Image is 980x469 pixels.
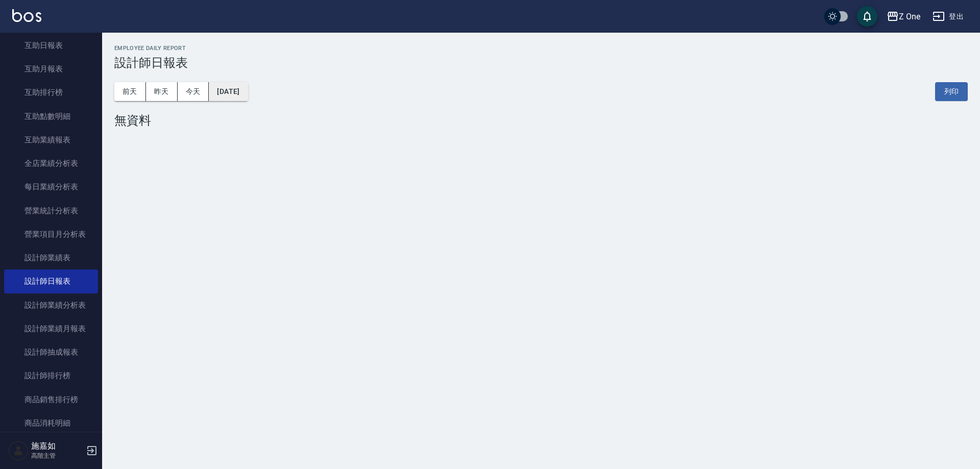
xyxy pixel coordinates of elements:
[114,56,968,70] h3: 設計師日報表
[4,223,98,246] a: 營業項目月分析表
[883,6,924,27] button: Z One
[4,152,98,175] a: 全店業績分析表
[114,45,968,52] h2: Employee Daily Report
[4,269,98,293] a: 設計師日報表
[4,364,98,387] a: 設計師排行榜
[146,82,178,101] button: 昨天
[935,82,968,101] button: 列印
[4,388,98,411] a: 商品銷售排行榜
[4,34,98,57] a: 互助日報表
[899,10,920,23] div: Z One
[114,82,146,101] button: 前天
[178,82,209,101] button: 今天
[31,451,83,460] p: 高階主管
[4,340,98,364] a: 設計師抽成報表
[4,199,98,223] a: 營業統計分析表
[4,246,98,269] a: 設計師業績表
[4,128,98,152] a: 互助業績報表
[857,6,877,27] button: save
[31,441,83,451] h5: 施嘉如
[4,57,98,81] a: 互助月報表
[4,105,98,128] a: 互助點數明細
[928,7,968,26] button: 登出
[12,9,41,22] img: Logo
[4,411,98,435] a: 商品消耗明細
[209,82,248,101] button: [DATE]
[114,113,968,128] div: 無資料
[8,440,29,461] img: Person
[4,317,98,340] a: 設計師業績月報表
[4,175,98,199] a: 每日業績分析表
[4,293,98,317] a: 設計師業績分析表
[4,81,98,104] a: 互助排行榜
